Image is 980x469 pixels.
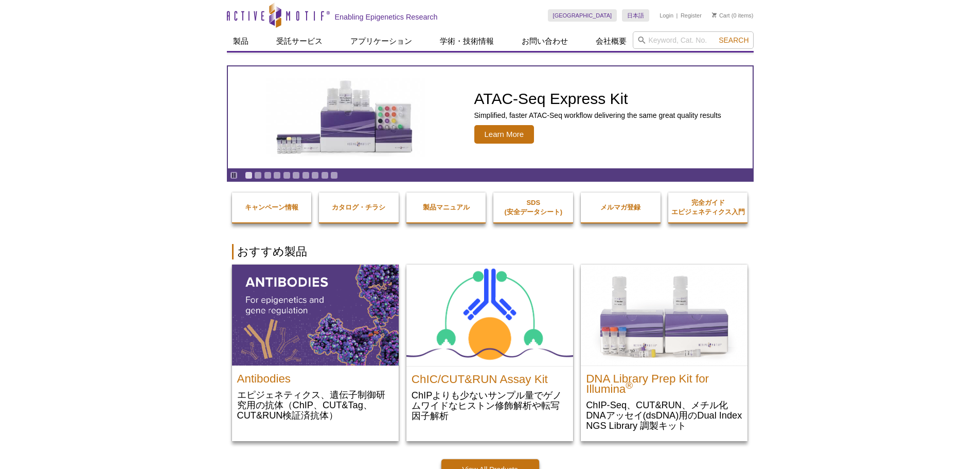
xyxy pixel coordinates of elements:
[406,265,573,431] a: ChIC/CUT&RUN Assay Kit ChIC/CUT&RUN Assay Kit ChIPよりも少ないサンプル量でゲノムワイドなヒストン修飾解析や転写因子解析
[232,193,312,222] a: キャンペーン情報
[228,66,753,168] a: ATAC-Seq Express Kit ATAC-Seq Express Kit Simplified, faster ATAC-Seq workflow delivering the sam...
[330,171,338,179] a: Go to slide 10
[270,31,329,51] a: 受託サービス
[228,66,753,168] article: ATAC-Seq Express Kit
[712,12,717,18] img: Your Cart
[626,380,633,391] sup: ®
[474,125,534,144] span: Learn More
[232,265,399,366] img: All Antibodies
[245,203,298,211] strong: キャンペーン情報
[406,193,486,222] a: 製品マニュアル
[434,31,500,51] a: 学術・技術情報
[660,12,673,19] a: Login
[321,171,329,179] a: Go to slide 9
[245,171,253,179] a: Go to slide 1
[681,12,702,19] a: Register
[230,171,238,179] a: Toggle autoplay
[586,369,742,394] h2: DNA Library Prep Kit for Illumina
[590,31,633,51] a: 会社概要
[633,31,754,49] input: Keyword, Cat. No.
[412,390,568,421] p: ChIPよりも少ないサンプル量でゲノムワイドなヒストン修飾解析や転写因子解析
[719,36,749,44] span: Search
[311,171,319,179] a: Go to slide 8
[548,9,617,22] a: [GEOGRAPHIC_DATA]
[237,389,394,421] p: エピジェネティクス、遺伝子制御研究用の抗体（ChIP、CUT&Tag、CUT&RUN検証済抗体）
[232,265,399,431] a: All Antibodies Antibodies エピジェネティクス、遺伝子制御研究用の抗体（ChIP、CUT&Tag、CUT&RUN検証済抗体）
[712,9,754,22] li: (0 items)
[600,203,640,211] strong: メルマガ登録
[344,31,418,51] a: アプリケーション
[716,36,752,45] button: Search
[581,193,661,222] a: メルマガ登録
[254,171,262,179] a: Go to slide 2
[283,171,291,179] a: Go to slide 5
[335,12,438,22] h2: Enabling Epigenetics Research
[227,31,255,51] a: 製品
[712,12,730,19] a: Cart
[474,91,721,107] h2: ATAC-Seq Express Kit
[474,111,721,120] p: Simplified, faster ATAC-Seq workflow delivering the same great quality results
[412,369,568,385] h2: ChIC/CUT&RUN Assay Kit
[264,171,272,179] a: Go to slide 3
[302,171,310,179] a: Go to slide 7
[581,265,747,366] img: DNA Library Prep Kit for Illumina
[261,78,431,157] img: ATAC-Seq Express Kit
[586,399,742,431] p: ChIP-Seq、CUT&RUN、メチル化DNAアッセイ(dsDNA)用のDual Index NGS Library 調製キット
[232,244,749,259] h2: おすすめ製品
[622,9,649,22] a: 日本語
[668,188,748,227] a: 完全ガイドエピジェネティクス入門
[292,171,300,179] a: Go to slide 6
[406,265,573,366] img: ChIC/CUT&RUN Assay Kit
[676,9,678,22] li: |
[273,171,281,179] a: Go to slide 4
[671,199,745,216] strong: 完全ガイド エピジェネティクス入門
[504,199,562,216] strong: SDS (安全データシート)
[493,188,573,227] a: SDS(安全データシート)
[581,265,747,441] a: DNA Library Prep Kit for Illumina DNA Library Prep Kit for Illumina® ChIP-Seq、CUT&RUN、メチル化DNAアッセイ...
[332,203,385,211] strong: カタログ・チラシ
[237,369,394,384] h2: Antibodies
[515,31,574,51] a: お問い合わせ
[423,203,470,211] strong: 製品マニュアル
[319,193,399,222] a: カタログ・チラシ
